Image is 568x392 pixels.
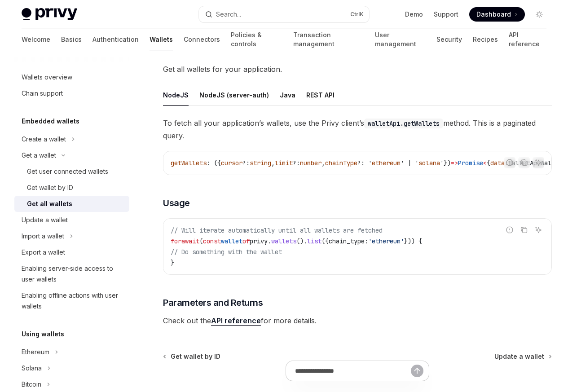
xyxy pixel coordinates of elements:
span: Parameters and Returns [163,296,263,309]
span: Ctrl K [350,11,364,18]
a: Transaction management [293,29,365,50]
button: Ask AI [533,157,544,168]
span: getWallets [171,159,207,167]
div: Solana [22,363,42,374]
button: NodeJS (server-auth) [199,84,269,106]
span: Promise [458,159,483,167]
a: Get wallet by ID [164,352,220,361]
div: Enabling offline actions with user wallets [22,290,124,312]
div: Search... [216,9,241,20]
div: Get a wallet [22,150,56,161]
div: Ethereum [22,347,49,357]
a: Policies & controls [231,29,282,50]
a: Dashboard [469,7,525,22]
span: , [321,159,325,167]
span: limit [275,159,293,167]
a: Wallets [150,29,173,50]
span: solana [418,159,440,167]
a: User management [375,29,426,50]
a: API reference [509,29,546,50]
span: })) { [404,237,422,245]
span: chain_type: [329,237,368,245]
span: data [490,159,505,167]
img: light logo [22,8,77,21]
div: Update a wallet [22,215,68,225]
a: Welcome [22,29,50,50]
span: Update a wallet [494,352,544,361]
button: Toggle Import a wallet section [14,228,129,244]
button: Report incorrect code [504,157,515,168]
a: Export a wallet [14,244,129,260]
span: '}) [440,159,451,167]
a: Get wallet by ID [14,180,129,196]
a: Chain support [14,85,129,101]
a: Get user connected wallets [14,163,129,180]
div: Export a wallet [22,247,65,258]
button: Copy the contents from the code block [518,224,530,236]
span: const [203,237,221,245]
span: // Do something with the wallet [171,248,282,256]
div: Get wallet by ID [27,182,73,193]
button: NodeJS [163,84,189,106]
span: (). [296,237,307,245]
a: Connectors [184,29,220,50]
button: Toggle Get a wallet section [14,147,129,163]
span: ethereum [372,159,401,167]
input: Ask a question... [295,361,411,381]
span: // Will iterate automatically until all wallets are fetched [171,226,383,234]
span: await [181,237,199,245]
a: Enabling server-side access to user wallets [14,260,129,287]
button: Ask AI [533,224,544,236]
a: Get all wallets [14,196,129,212]
span: } [171,259,174,267]
span: ?: [242,159,250,167]
button: Java [280,84,295,106]
span: ?: ' [357,159,372,167]
button: Toggle dark mode [532,7,546,22]
span: for [171,237,181,245]
a: Recipes [473,29,498,50]
span: privy [250,237,268,245]
code: walletApi.getWallets [364,119,443,128]
span: Check out the for more details. [163,314,552,327]
span: Get wallet by ID [171,352,220,361]
a: Support [434,10,458,19]
div: Get user connected wallets [27,166,108,177]
a: Enabling offline actions with user wallets [14,287,129,314]
button: Send message [411,365,423,377]
span: : ({ [207,159,221,167]
span: < [483,159,487,167]
button: Toggle Ethereum section [14,344,129,360]
span: ( [199,237,203,245]
span: . [268,237,271,245]
span: ({ [321,237,329,245]
span: wallets [271,237,296,245]
span: ?: [293,159,300,167]
a: Wallets overview [14,69,129,85]
button: Copy the contents from the code block [518,157,530,168]
span: Get all wallets for your application. [163,63,552,75]
span: of [242,237,250,245]
a: Basics [61,29,82,50]
span: 'ethereum' [368,237,404,245]
button: Toggle Create a wallet section [14,131,129,147]
span: string [250,159,271,167]
span: , [271,159,275,167]
button: Open search [199,6,369,22]
span: Dashboard [476,10,511,19]
h5: Embedded wallets [22,116,79,127]
span: chainType [325,159,357,167]
span: Usage [163,197,190,209]
a: API reference [211,316,261,326]
a: Update a wallet [14,212,129,228]
span: number [300,159,321,167]
div: Wallets overview [22,72,72,83]
span: cursor [221,159,242,167]
button: Toggle Solana section [14,360,129,376]
a: Security [436,29,462,50]
a: Authentication [92,29,139,50]
a: Demo [405,10,423,19]
div: Create a wallet [22,134,66,145]
span: { [487,159,490,167]
button: Report incorrect code [504,224,515,236]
